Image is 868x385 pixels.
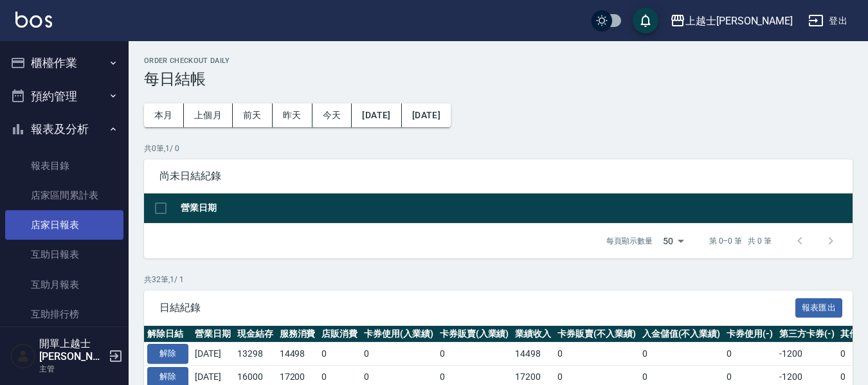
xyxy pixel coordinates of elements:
[361,343,437,366] td: 0
[723,326,776,343] th: 卡券使用(-)
[144,143,853,154] p: 共 0 筆, 1 / 0
[144,103,184,127] button: 本月
[39,337,105,363] h5: 開單上越士[PERSON_NAME]
[554,343,639,366] td: 0
[192,343,234,366] td: [DATE]
[5,300,123,329] a: 互助排行榜
[606,235,653,247] p: 每頁顯示數量
[639,326,724,343] th: 入金儲值(不入業績)
[312,103,352,127] button: 今天
[665,8,798,34] button: 上越士[PERSON_NAME]
[776,343,838,366] td: -1200
[723,343,776,366] td: 0
[776,326,838,343] th: 第三方卡券(-)
[512,326,554,343] th: 業績收入
[273,103,312,127] button: 昨天
[5,80,123,113] button: 預約管理
[144,57,853,65] h2: Order checkout daily
[685,13,793,29] div: 上越士[PERSON_NAME]
[5,46,123,80] button: 櫃檯作業
[39,363,105,375] p: 主管
[144,326,192,343] th: 解除日結
[795,298,843,318] button: 報表匯出
[318,326,361,343] th: 店販消費
[5,151,123,181] a: 報表目錄
[234,326,276,343] th: 現金結存
[177,193,853,224] th: 營業日期
[159,170,837,183] span: 尚未日結紀錄
[437,343,512,366] td: 0
[5,181,123,210] a: 店家區間累計表
[144,274,853,285] p: 共 32 筆, 1 / 1
[658,224,689,258] div: 50
[276,343,319,366] td: 14498
[234,343,276,366] td: 13298
[639,343,724,366] td: 0
[633,8,658,33] button: save
[10,343,36,369] img: Person
[437,326,512,343] th: 卡券販賣(入業績)
[554,326,639,343] th: 卡券販賣(不入業績)
[5,240,123,269] a: 互助日報表
[5,270,123,300] a: 互助月報表
[709,235,772,247] p: 第 0–0 筆 共 0 筆
[361,326,437,343] th: 卡券使用(入業績)
[15,12,52,28] img: Logo
[192,326,234,343] th: 營業日期
[276,326,319,343] th: 服務消費
[233,103,273,127] button: 前天
[795,301,843,313] a: 報表匯出
[318,343,361,366] td: 0
[5,210,123,240] a: 店家日報表
[184,103,233,127] button: 上個月
[147,344,188,364] button: 解除
[159,301,795,314] span: 日結紀錄
[5,112,123,146] button: 報表及分析
[144,70,853,88] h3: 每日結帳
[803,9,853,33] button: 登出
[402,103,451,127] button: [DATE]
[512,343,554,366] td: 14498
[352,103,401,127] button: [DATE]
